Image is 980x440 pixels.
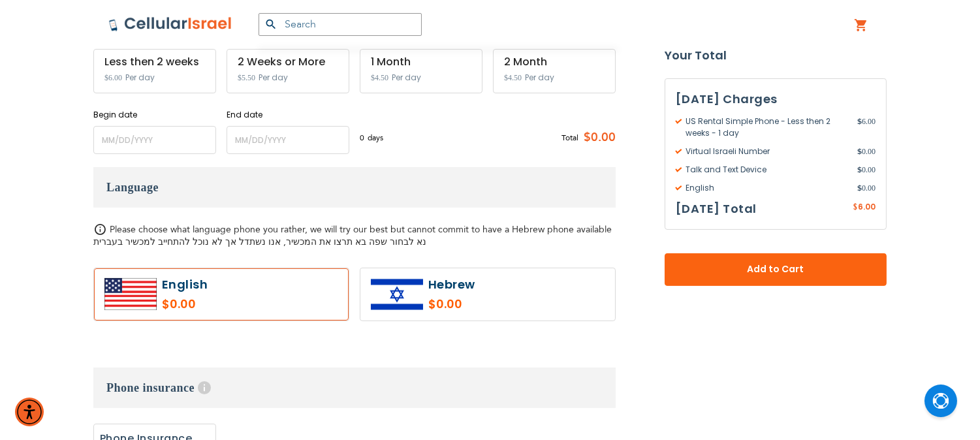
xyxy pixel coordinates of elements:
span: $5.50 [238,73,255,82]
span: Total [561,132,578,144]
div: 2 Month [504,56,605,68]
strong: Your Total [665,46,887,65]
h3: [DATE] Charges [676,89,876,109]
span: 0.00 [857,146,876,157]
input: Search [259,13,422,36]
span: $ [857,116,862,127]
span: Virtual Israeli Number [676,146,857,157]
input: MM/DD/YYYY [227,126,349,154]
button: Add to Cart [665,253,887,286]
span: days [368,132,383,144]
span: Per day [125,72,155,84]
div: 2 Weeks or More [238,56,338,68]
span: $4.50 [371,73,388,82]
img: Cellular Israel Logo [108,16,232,32]
span: Per day [525,72,554,84]
span: $ [857,164,862,176]
span: US Rental Simple Phone - Less then 2 weeks - 1 day [676,116,857,139]
span: $ [857,182,862,194]
span: 0.00 [857,182,876,194]
div: Accessibility Menu [15,398,44,426]
span: Please choose what language phone you rather, we will try our best but cannot commit to have a He... [93,223,612,248]
span: Add to Cart [708,263,844,277]
h3: Phone insurance [93,368,616,408]
span: 0.00 [857,164,876,176]
span: English [676,182,857,194]
span: Per day [259,72,288,84]
div: Less then 2 weeks [104,56,205,68]
span: Help [198,381,211,394]
span: $6.00 [104,73,122,82]
input: MM/DD/YYYY [93,126,216,154]
span: 0 [360,132,368,144]
span: Talk and Text Device [676,164,857,176]
span: 6.00 [858,201,876,212]
span: $ [857,146,862,157]
span: Per day [392,72,421,84]
span: $ [853,202,858,213]
span: $0.00 [578,128,616,148]
label: End date [227,109,349,121]
span: Language [106,181,159,194]
h3: [DATE] Total [676,199,757,219]
div: 1 Month [371,56,471,68]
span: $4.50 [504,73,522,82]
label: Begin date [93,109,216,121]
span: 6.00 [857,116,876,139]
